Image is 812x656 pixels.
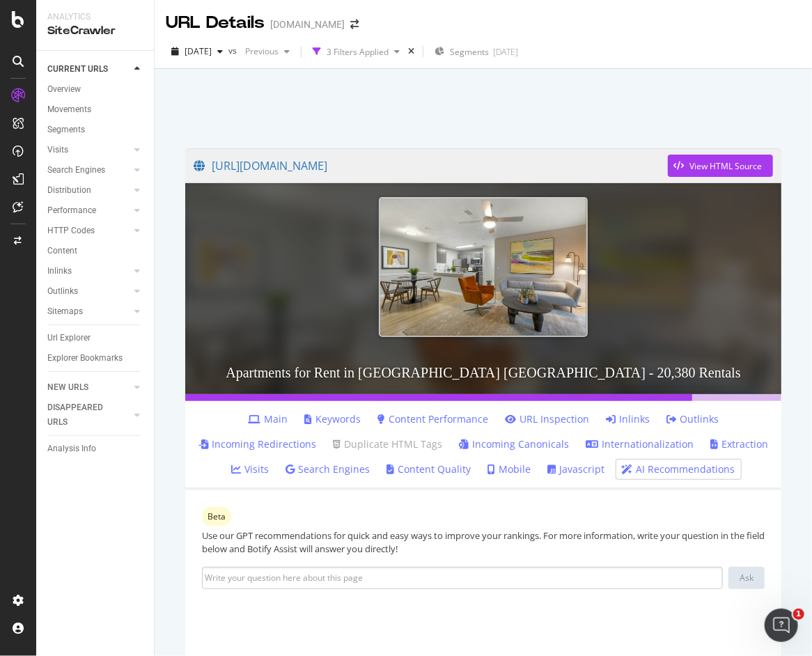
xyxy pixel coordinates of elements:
a: CURRENT URLS [47,62,130,77]
a: Sitemaps [47,304,130,319]
div: Performance [47,203,96,218]
a: Visits [47,143,130,157]
a: Inlinks [606,412,650,426]
a: Main [248,412,288,426]
a: Mobile [488,462,531,476]
div: Ask [740,572,754,584]
div: Sitemaps [47,304,83,319]
a: Internationalization [586,437,694,451]
span: Beta [208,513,226,521]
span: 1 [793,609,804,620]
div: Distribution [47,183,91,198]
a: DISAPPEARED URLS [47,400,130,430]
a: URL Inspection [505,412,589,426]
a: Visits [232,462,270,476]
div: CURRENT URLS [47,62,108,77]
span: vs [228,45,240,56]
a: Search Engines [286,462,370,476]
img: Apartments for Rent in Atlanta GA - 20,380 Rentals [379,197,588,337]
a: Duplicate HTML Tags [333,437,442,451]
a: Performance [47,203,130,218]
a: Explorer Bookmarks [47,351,144,366]
button: Previous [240,40,295,63]
button: Segments[DATE] [429,40,524,63]
span: Previous [240,45,279,57]
h3: Apartments for Rent in [GEOGRAPHIC_DATA] [GEOGRAPHIC_DATA] - 20,380 Rentals [185,351,781,394]
a: Keywords [304,412,361,426]
a: NEW URLS [47,380,130,395]
button: [DATE] [166,40,228,63]
div: arrow-right-arrow-left [350,19,359,29]
a: Incoming Canonicals [459,437,569,451]
a: Overview [47,82,144,97]
div: Segments [47,123,85,137]
div: Url Explorer [47,331,91,345]
a: Javascript [548,462,605,476]
span: 2025 Sep. 5th [185,45,212,57]
a: HTTP Codes [47,224,130,238]
div: Visits [47,143,68,157]
div: SiteCrawler [47,23,143,39]
input: Write your question here about this page [202,567,723,589]
a: Url Explorer [47,331,144,345]
div: 3 Filters Applied [327,46,389,58]
button: View HTML Source [668,155,773,177]
iframe: Intercom live chat [765,609,798,642]
a: Outlinks [666,412,719,426]
div: Analysis Info [47,442,96,456]
div: Use our GPT recommendations for quick and easy ways to improve your rankings. For more informatio... [202,529,765,555]
div: Movements [47,102,91,117]
a: Search Engines [47,163,130,178]
a: Inlinks [47,264,130,279]
span: Segments [450,46,489,58]
button: Ask [728,567,765,589]
div: Outlinks [47,284,78,299]
div: Analytics [47,11,143,23]
div: [DATE] [493,46,518,58]
div: Explorer Bookmarks [47,351,123,366]
div: warning label [202,507,231,526]
div: URL Details [166,11,265,35]
div: Overview [47,82,81,97]
div: DISAPPEARED URLS [47,400,118,430]
div: NEW URLS [47,380,88,395]
div: Search Engines [47,163,105,178]
a: [URL][DOMAIN_NAME] [194,148,668,183]
div: times [405,45,417,58]
a: Movements [47,102,144,117]
div: Content [47,244,77,258]
a: Segments [47,123,144,137]
a: Distribution [47,183,130,198]
div: HTTP Codes [47,224,95,238]
a: Extraction [710,437,768,451]
a: Incoming Redirections [198,437,316,451]
a: Content Quality [387,462,471,476]
div: View HTML Source [689,160,762,172]
a: Content [47,244,144,258]
a: Outlinks [47,284,130,299]
div: Inlinks [47,264,72,279]
a: Content Performance [377,412,488,426]
a: AI Recommendations [622,462,735,476]
button: 3 Filters Applied [307,40,405,63]
a: Analysis Info [47,442,144,456]
div: [DOMAIN_NAME] [270,17,345,31]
